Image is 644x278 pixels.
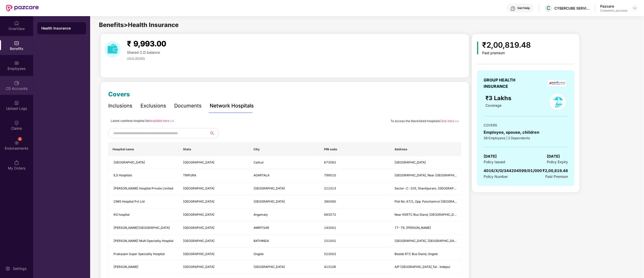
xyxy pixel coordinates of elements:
span: To access the blacklisted hospitals [390,119,440,123]
span: 151001 [324,239,336,243]
span: 523002 [324,252,336,256]
span: [DATE] [484,153,497,159]
a: Click here >> [440,119,459,123]
th: State [179,143,249,156]
span: 143001 [324,226,336,230]
span: [GEOGRAPHIC_DATA] [183,239,214,243]
td: Maharashtra [179,261,249,274]
div: Get Help [518,6,530,10]
span: CIMS Hospital Pvt Ltd [114,200,145,203]
td: Kerala [179,208,249,221]
td: Uttar Pradesh [179,182,249,195]
td: Gujarat [179,195,249,208]
span: 211013 [324,186,336,190]
span: TRIPURA [183,173,196,177]
img: svg+xml;base64,PHN2ZyBpZD0iSG9tZSIgeG1sbnM9Imh0dHA6Ly93d3cudzMub3JnLzIwMDAvc3ZnIiB3aWR0aD0iMjAiIG... [14,21,19,26]
span: [GEOGRAPHIC_DATA] [183,226,214,230]
span: Policy Issued [484,159,505,165]
td: Angamaly [249,208,320,221]
span: Hospital name [113,147,175,151]
span: 799010 [324,173,336,177]
td: Near KSRTC Bus Stand, Trissur Road, Angamaly [391,208,461,221]
td: Punjab [179,235,249,248]
div: GROUP HEALTH INSURANCE [484,77,528,90]
img: policyIcon [550,94,566,110]
span: 4016/X/O/344204599/01/000 [484,168,542,173]
td: TRIPURA [179,169,249,182]
td: Sakalya Ayurveda Hospital [109,156,179,169]
span: Coverage [486,103,502,107]
td: AMRITSAR [249,221,320,235]
img: svg+xml;base64,PHN2ZyBpZD0iRW1wbG95ZWVzIiB4bWxucz0iaHR0cDovL3d3dy53My5vcmcvMjAwMC9zdmciIHdpZHRoPS... [14,61,19,66]
div: ₹2,00,819.48 [482,39,531,51]
div: ₹2,00,819.48 [543,168,568,174]
span: ₹ 9,993.00 [127,39,166,48]
td: Dhingra General Hospital [109,221,179,235]
span: [GEOGRAPHIC_DATA] [183,213,214,216]
div: Employee, spouse, children [484,129,568,135]
div: Exclusions [140,102,166,110]
span: [DATE] [547,153,560,159]
td: Calicut [249,156,320,169]
img: svg+xml;base64,PHN2ZyBpZD0iQmVuZWZpdHMiIHhtbG5zPSJodHRwOi8vd3d3LnczLm9yZy8yMDAwL3N2ZyIgd2lkdGg9Ij... [14,41,19,46]
td: East Hill Chakkorathukulam Road [391,156,461,169]
span: [GEOGRAPHIC_DATA] [183,265,214,269]
span: 413106 [324,265,336,269]
span: Benefits > Health Insurance [99,21,178,29]
td: Prakasam Super Speciality Hospital [109,248,179,261]
span: [PERSON_NAME] [114,265,138,269]
span: 673582 [324,160,336,164]
span: [GEOGRAPHIC_DATA], [GEOGRAPHIC_DATA], [GEOGRAPHIC_DATA], [395,239,493,243]
span: Policy Expiry [547,159,568,165]
div: Settings [11,266,28,271]
span: 683572 [324,213,336,216]
span: KG hospital [114,213,130,216]
div: Network Hospitals [210,102,254,110]
img: svg+xml;base64,PHN2ZyBpZD0iRW5kb3JzZW1lbnRzIiB4bWxucz0iaHR0cDovL3d3dy53My5vcmcvMjAwMC9zdmciIHdpZH... [14,140,19,145]
span: Plot No. 67/1, Opp. Panchamrut [GEOGRAPHIC_DATA], Near [GEOGRAPHIC_DATA], [GEOGRAPHIC_DATA], [GEO... [395,200,579,203]
span: BATHINDA [254,239,269,243]
span: Ongole [254,252,264,256]
td: AGARTALA [249,169,320,182]
span: AMRITSAR [254,226,269,230]
img: svg+xml;base64,PHN2ZyBpZD0iVXBsb2FkX0xvZ3MiIGRhdGEtbmFtZT0iVXBsb2FkIExvZ3MiIHhtbG5zPSJodHRwOi8vd3... [14,100,19,105]
th: Hospital name [109,143,179,156]
img: svg+xml;base64,PHN2ZyBpZD0iU2V0dGluZy0yMHgyMCIgeG1sbnM9Imh0dHA6Ly93d3cudzMub3JnLzIwMDAvc3ZnIiB3aW... [5,266,10,271]
th: Address [391,143,461,156]
img: insurerLogo [548,80,566,86]
span: A/P [GEOGRAPHIC_DATA],Tal- Indapur [395,265,451,269]
span: [GEOGRAPHIC_DATA] [254,200,285,203]
div: 6 [18,137,22,141]
td: 77-79, Ajit Nagar [391,221,461,235]
img: svg+xml;base64,PHN2ZyBpZD0iRHJvcGRvd24tMzJ4MzIiIHhtbG5zPSJodHRwOi8vd3d3LnczLm9yZy8yMDAwL3N2ZyIgd2... [633,6,637,10]
th: PIN code [320,143,391,156]
img: svg+xml;base64,PHN2ZyBpZD0iSGVscC0zMngzMiIgeG1sbnM9Imh0dHA6Ly93d3cudzMub3JnLzIwMDAvc3ZnIiB3aWR0aD... [511,6,516,11]
td: A/P Old Kacheri Road,Tal- Indapur [391,261,461,274]
td: AHMEDABAD [249,195,320,208]
td: CIMS Hospital Pvt Ltd [109,195,179,208]
span: [GEOGRAPHIC_DATA], Near [GEOGRAPHIC_DATA], Po. New Secretariat [395,173,497,177]
span: Angamaly [254,213,268,216]
span: 380060 [324,200,336,203]
span: C [547,5,551,11]
div: Documents [174,102,202,110]
img: icon [477,42,478,54]
span: Address [395,147,457,151]
span: 77-79, [PERSON_NAME] [395,226,431,230]
img: svg+xml;base64,PHN2ZyBpZD0iQ0RfQWNjb3VudHMiIGRhdGEtbmFtZT0iQ0QgQWNjb3VudHMiIHhtbG5zPSJodHRwOi8vd3... [14,80,19,86]
td: Andhra Pradesh [179,248,249,261]
span: Beside RTC Bus Stand, Ongole [395,252,438,256]
div: 58 Employees | 2 Dependents [484,135,568,141]
span: Prakasam Super Speciality Hospital [114,252,165,256]
span: [PERSON_NAME][GEOGRAPHIC_DATA] [114,226,170,230]
td: Kerala [179,156,249,169]
td: Gurdev Multi Speciality Hospital [109,235,179,248]
span: Near KSRTC Bus Stand, [GEOGRAPHIC_DATA] [395,213,461,216]
div: Paid premium [482,51,531,55]
div: Inclusions [108,102,132,110]
span: view details [127,56,145,60]
td: Punjab [179,221,249,235]
td: PUNE [249,261,320,274]
a: Available here >> [149,119,174,123]
span: [GEOGRAPHIC_DATA] [254,265,285,269]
